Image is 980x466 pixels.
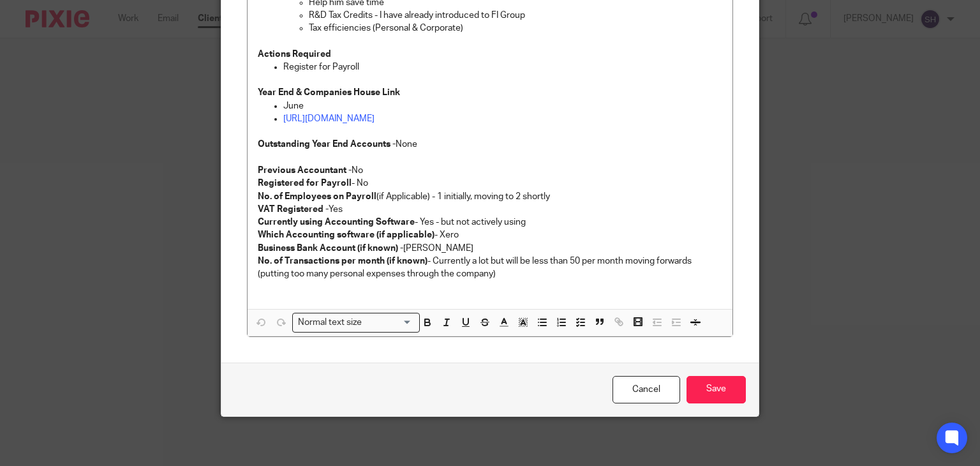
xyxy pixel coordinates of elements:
strong: VAT Registered - [258,205,329,214]
input: Search for option [366,316,412,329]
p: R&D Tax Credits - I have already introduced to FI Group [309,9,723,22]
strong: Currently using Accounting Software [258,218,415,227]
p: - No [258,177,723,190]
p: Tax efficiencies (Personal & Corporate) [309,22,723,34]
p: Register for Payroll [283,61,723,73]
p: - Xero [PERSON_NAME] [258,229,723,255]
strong: Actions Required [258,50,331,59]
strong: No. of Transactions per month (if known) [258,257,427,266]
a: Cancel [612,376,680,403]
p: None [258,138,723,151]
strong: No. of Employees on Payroll [258,192,376,201]
p: (if Applicable) - 1 initially, moving to 2 shortly [258,190,723,203]
a: [URL][DOMAIN_NAME] [283,114,375,123]
strong: Outstanding Year End Accounts - [258,140,396,149]
strong: Which Accounting software (if applicable) [258,230,434,239]
input: Save [687,376,746,403]
p: Yes [258,203,723,216]
div: Search for option [292,313,420,333]
p: June [283,100,723,112]
p: - Currently a lot but will be less than 50 per month moving forwards (putting too many personal e... [258,255,723,281]
p: - Yes - but not actively using [258,216,723,229]
span: Normal text size [295,316,365,329]
p: No [258,164,723,177]
strong: Year End & Companies House Link [258,88,400,97]
strong: Business Bank Account (if known) - [258,244,403,253]
strong: Registered for Payroll [258,179,352,188]
strong: Previous Accountant - [258,166,352,175]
